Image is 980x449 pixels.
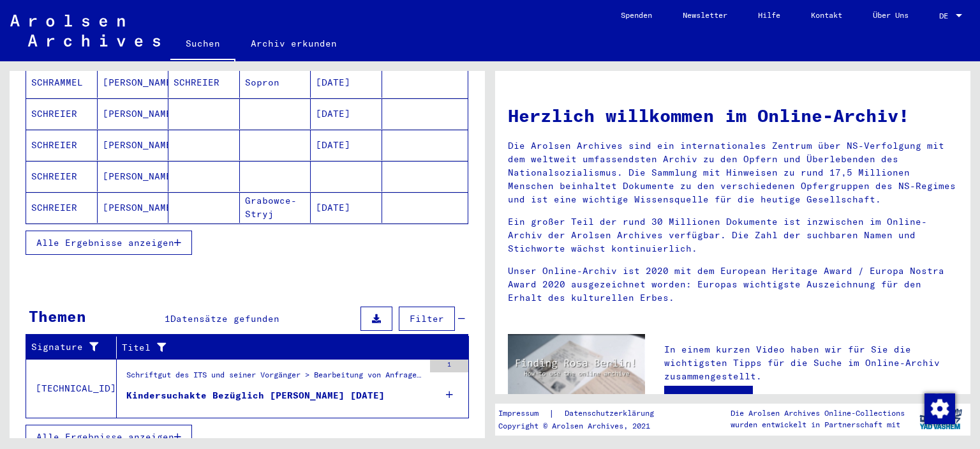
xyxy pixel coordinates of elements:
[26,359,117,418] td: [TECHNICAL_ID]
[508,215,958,255] p: Ein großer Teil der rund 30 Millionen Dokumente ist inzwischen im Online-Archiv der Arolsen Archi...
[122,337,453,358] div: Titel
[10,15,160,47] img: Arolsen_neg.svg
[26,67,98,98] mat-cell: SCHRAMMEL
[98,67,169,98] mat-cell: [PERSON_NAME]
[235,28,352,59] a: Archiv erkunden
[731,419,905,430] p: wurden entwickelt in Partnerschaft mit
[168,67,240,98] mat-cell: SCHREIER
[36,431,174,443] span: Alle Ergebnisse anzeigen
[430,360,468,372] div: 1
[29,305,86,328] div: Themen
[36,237,174,248] span: Alle Ergebnisse anzeigen
[31,337,116,358] div: Signature
[554,407,669,420] a: Datenschutzerklärung
[311,130,382,160] mat-cell: [DATE]
[410,313,444,324] span: Filter
[98,161,169,192] mat-cell: [PERSON_NAME]
[240,67,311,98] mat-cell: Sopron
[98,98,169,129] mat-cell: [PERSON_NAME]
[26,231,192,255] button: Alle Ergebnisse anzeigen
[98,130,169,160] mat-cell: [PERSON_NAME]
[498,420,669,432] p: Copyright © Arolsen Archives, 2021
[508,334,645,409] img: video.jpg
[399,307,455,331] button: Filter
[126,389,385,402] div: Kindersuchakte Bezüglich [PERSON_NAME] [DATE]
[26,98,98,129] mat-cell: SCHREIER
[498,407,549,420] a: Impressum
[31,340,100,354] div: Signature
[165,313,170,324] span: 1
[508,102,958,129] h1: Herzlich willkommen im Online-Archiv!
[122,341,437,354] div: Titel
[311,67,382,98] mat-cell: [DATE]
[664,386,753,411] a: Video ansehen
[498,407,669,420] div: |
[26,161,98,192] mat-cell: SCHREIER
[664,343,958,383] p: In einem kurzen Video haben wir für Sie die wichtigsten Tipps für die Suche im Online-Archiv zusa...
[508,139,958,206] p: Die Arolsen Archives sind ein internationales Zentrum über NS-Verfolgung mit dem weltweit umfasse...
[917,403,965,435] img: yv_logo.png
[170,313,279,324] span: Datensätze gefunden
[924,393,955,424] img: Zustimmung ändern
[26,425,192,449] button: Alle Ergebnisse anzeigen
[311,98,382,129] mat-cell: [DATE]
[98,192,169,223] mat-cell: [PERSON_NAME]
[311,192,382,223] mat-cell: [DATE]
[508,264,958,305] p: Unser Online-Archiv ist 2020 mit dem European Heritage Award / Europa Nostra Award 2020 ausgezeic...
[126,369,424,387] div: Schriftgut des ITS und seiner Vorgänger > Bearbeitung von Anfragen > Fallbezogene [MEDICAL_DATA] ...
[170,28,235,61] a: Suchen
[731,407,905,419] p: Die Arolsen Archives Online-Collections
[240,192,311,223] mat-cell: Grabowce-Stryj
[26,130,98,160] mat-cell: SCHREIER
[26,192,98,223] mat-cell: SCHREIER
[939,11,953,20] span: DE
